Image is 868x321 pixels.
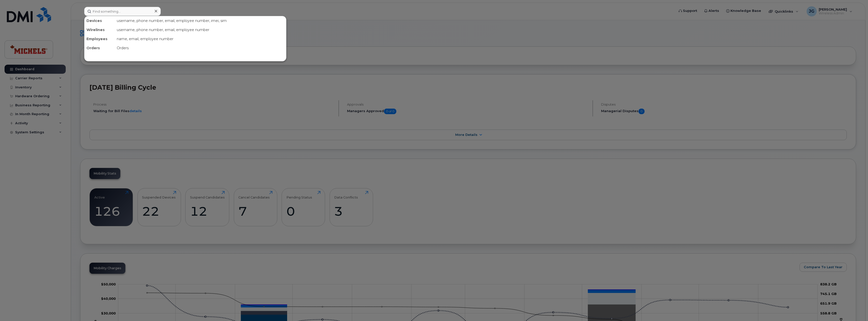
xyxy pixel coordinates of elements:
div: Wirelines [84,25,115,34]
div: Employees [84,34,115,43]
div: Orders [84,43,115,53]
div: Orders [115,43,286,53]
div: username, phone number, email, employee number, imei, sim [115,16,286,25]
div: name, email, employee number [115,34,286,43]
div: username, phone number, email, employee number [115,25,286,34]
div: Devices [84,16,115,25]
